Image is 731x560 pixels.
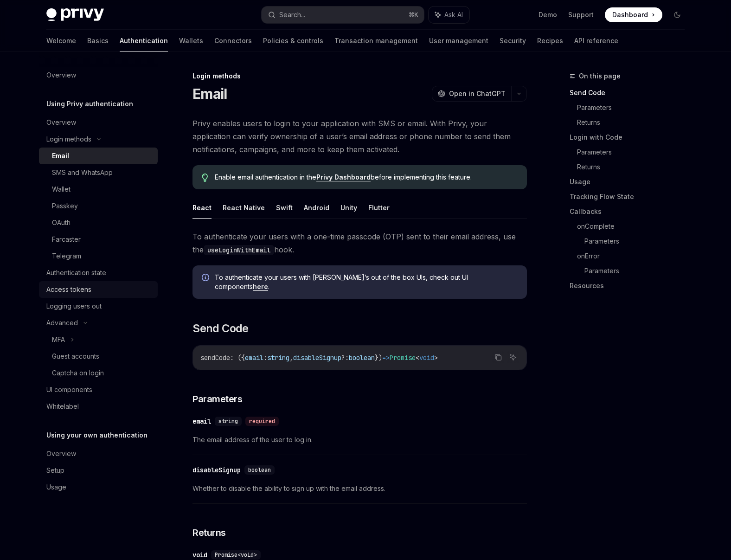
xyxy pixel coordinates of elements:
span: }) [375,354,382,362]
a: onComplete [577,219,692,234]
span: The email address of the user to log in. [192,434,527,445]
div: Usage [46,482,66,493]
a: Overview [39,114,158,131]
div: Setup [46,465,64,476]
a: Tracking Flow State [570,189,692,204]
span: Dashboard [612,10,648,19]
span: disableSignup [293,354,341,362]
a: Resources [570,278,692,293]
a: User management [429,30,488,52]
a: Privy Dashboard [316,173,371,181]
div: Overview [46,117,76,128]
a: Demo [539,10,557,19]
a: Connectors [214,30,252,52]
a: Usage [39,479,158,496]
span: , [289,354,293,362]
a: Guest accounts [39,348,158,365]
a: here [253,283,268,291]
span: string [218,418,238,425]
a: Send Code [570,85,692,100]
button: Flutter [368,197,390,219]
div: Telegram [52,251,81,262]
h5: Using your own authentication [46,430,147,441]
span: < [416,354,419,362]
span: string [267,354,289,362]
div: Search... [279,9,305,20]
div: Captcha on login [52,367,104,379]
button: Open in ChatGPT [432,86,511,102]
a: Parameters [584,264,692,278]
code: useLoginWithEmail [204,245,274,255]
span: To authenticate your users with [PERSON_NAME]’s out of the box UIs, check out UI components . [215,273,518,291]
div: Email [52,150,69,161]
button: Copy the contents from the code block [492,351,504,363]
div: Guest accounts [52,351,99,362]
span: boolean [248,466,271,474]
img: dark logo [46,8,104,21]
span: Whether to disable the ability to sign up with the email address. [192,483,527,494]
span: Parameters [192,393,242,406]
a: Parameters [584,234,692,249]
div: Login methods [192,71,527,81]
a: Usage [570,174,692,189]
a: Logging users out [39,298,158,315]
span: Returns [192,526,226,539]
a: Farcaster [39,231,158,248]
span: : ({ [230,354,245,362]
span: > [434,354,438,362]
button: React [192,197,212,219]
a: onError [577,249,692,264]
svg: Info [202,274,211,283]
a: OAuth [39,214,158,231]
h5: Using Privy authentication [46,98,133,109]
div: email [192,417,211,426]
button: Ask AI [507,351,519,363]
span: Promise [390,354,416,362]
button: Ask AI [429,6,469,23]
span: Open in ChatGPT [449,89,506,98]
div: MFA [52,334,65,345]
a: Overview [39,445,158,462]
button: Android [304,197,329,219]
span: boolean [349,354,375,362]
a: Captcha on login [39,365,158,381]
span: sendCode [200,354,230,362]
a: Security [500,30,526,52]
span: To authenticate your users with a one-time passcode (OTP) sent to their email address, use the hook. [192,230,527,256]
div: Farcaster [52,234,81,245]
a: Passkey [39,198,158,214]
a: Whitelabel [39,398,158,415]
span: => [382,354,390,362]
a: UI components [39,381,158,398]
a: Parameters [577,100,692,115]
div: UI components [46,384,92,395]
div: Logging users out [46,301,102,312]
a: Overview [39,67,158,84]
a: Support [568,10,594,19]
svg: Tip [202,174,208,182]
a: Basics [87,30,109,52]
span: ⌘ K [409,11,418,19]
a: Wallets [179,30,203,52]
div: disableSignup [192,465,241,475]
a: Recipes [537,30,563,52]
a: Authentication state [39,264,158,281]
div: Whitelabel [46,401,79,412]
div: OAuth [52,217,71,228]
span: Promise<void> [215,551,257,559]
button: Search...⌘K [262,6,424,23]
a: Returns [577,115,692,130]
a: Authentication [120,30,168,52]
a: Access tokens [39,281,158,298]
button: Swift [276,197,293,219]
a: Parameters [577,145,692,160]
a: Callbacks [570,204,692,219]
div: Passkey [52,200,78,212]
div: Advanced [46,317,78,328]
div: Access tokens [46,284,91,295]
span: email [245,354,263,362]
a: Telegram [39,248,158,264]
a: Dashboard [605,7,662,22]
div: Wallet [52,184,71,195]
span: ?: [341,354,349,362]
